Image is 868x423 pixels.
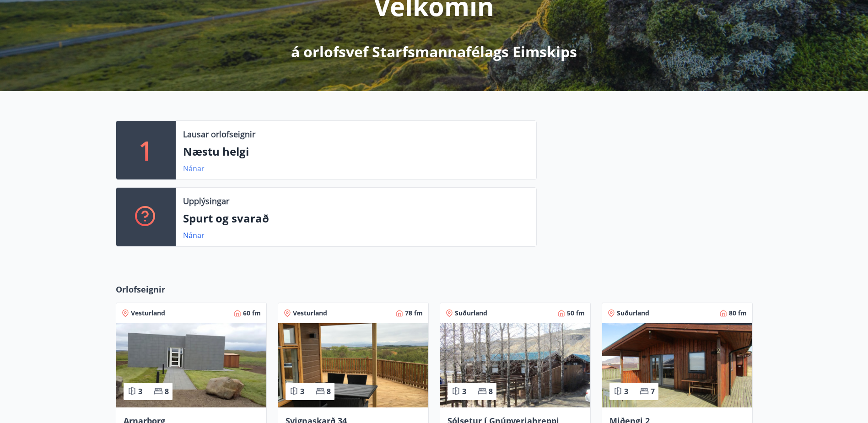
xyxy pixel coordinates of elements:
[567,309,585,318] span: 50 fm
[462,386,466,396] span: 3
[291,42,577,62] p: á orlofsvef Starfsmannafélags Eimskips
[138,386,142,396] span: 3
[729,309,747,318] span: 80 fm
[183,195,229,207] p: Upplýsingar
[293,309,327,318] span: Vesturland
[116,323,266,407] img: Paella dish
[651,386,655,396] span: 7
[455,309,487,318] span: Suðurland
[327,386,331,396] span: 8
[405,309,423,318] span: 78 fm
[624,386,628,396] span: 3
[243,309,261,318] span: 60 fm
[183,128,255,140] p: Lausar orlofseignir
[300,386,304,396] span: 3
[489,386,493,396] span: 8
[183,163,205,174] a: Nánar
[183,211,529,226] p: Spurt og svarað
[278,323,428,407] img: Paella dish
[139,133,153,168] p: 1
[116,283,165,295] span: Orlofseignir
[183,230,205,240] a: Nánar
[183,144,529,159] p: Næstu helgi
[617,309,649,318] span: Suðurland
[165,386,169,396] span: 8
[602,323,752,407] img: Paella dish
[440,323,590,407] img: Paella dish
[131,309,165,318] span: Vesturland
